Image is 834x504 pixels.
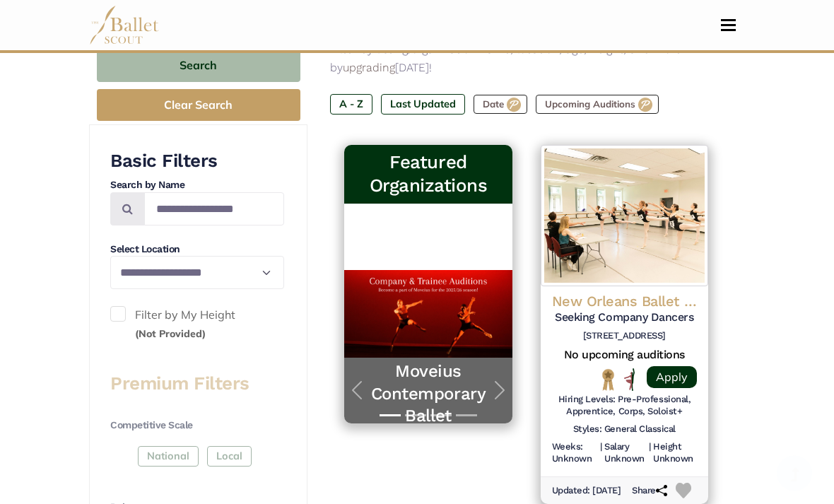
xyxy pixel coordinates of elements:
[110,373,284,397] h3: Premium Filters
[676,484,692,500] img: Heart
[97,90,300,122] button: Clear Search
[330,95,372,115] label: A - Z
[110,179,284,193] h4: Search by Name
[604,442,646,466] h6: Salary Unknown
[110,243,284,257] h4: Select Location
[110,307,284,343] label: Filter by My Height
[358,361,498,428] a: Moveius Contemporary Ballet
[632,486,667,498] h6: Share
[552,486,621,498] h6: Updated: [DATE]
[647,367,697,389] a: Apply
[343,61,395,75] a: upgrading
[356,151,500,199] h3: Featured Organizations
[552,394,697,418] h6: Hiring Levels: Pre-Professional, Apprentice, Corps, Soloist+
[405,408,426,424] button: Slide 2
[649,442,651,466] h6: |
[135,328,206,341] small: (Not Provided)
[97,49,300,83] button: Search
[330,41,722,77] p: Filter by listing/organization name, location, age, height, and more by [DATE]!
[573,424,676,436] h6: Styles: General Classical
[599,369,617,391] img: National
[600,442,602,466] h6: |
[380,408,401,424] button: Slide 1
[430,408,452,424] button: Slide 3
[653,442,697,466] h6: Height Unknown
[552,293,697,311] h4: New Orleans Ballet Theatre (NOBT)
[624,369,635,392] img: All
[552,348,697,363] h5: No upcoming auditions
[381,95,465,115] label: Last Updated
[552,442,597,466] h6: Weeks: Unknown
[474,95,527,115] label: Date
[110,150,284,174] h3: Basic Filters
[144,193,284,226] input: Search by names...
[536,95,659,115] label: Upcoming Auditions
[541,146,708,287] img: Logo
[552,331,697,343] h6: [STREET_ADDRESS]
[456,408,477,424] button: Slide 4
[712,18,745,32] button: Toggle navigation
[110,419,284,433] h4: Competitive Scale
[552,311,697,326] h5: Seeking Company Dancers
